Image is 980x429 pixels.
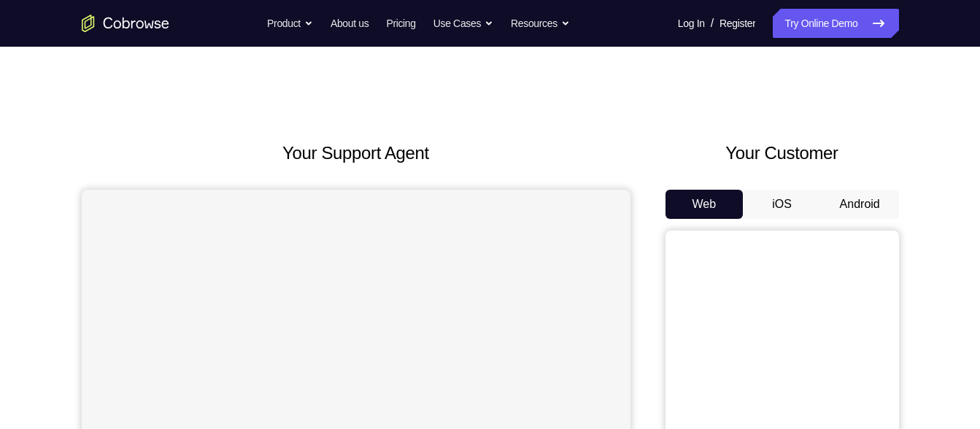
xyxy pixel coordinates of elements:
[773,9,898,38] a: Try Online Demo
[719,9,755,38] a: Register
[386,9,415,38] a: Pricing
[665,140,899,166] h2: Your Customer
[821,190,899,219] button: Android
[267,9,313,38] button: Product
[678,9,705,38] a: Log In
[743,190,821,219] button: iOS
[665,190,744,219] button: Web
[82,140,630,166] h2: Your Support Agent
[711,15,714,32] span: /
[511,9,570,38] button: Resources
[433,9,493,38] button: Use Cases
[82,15,169,32] a: Go to the home page
[331,9,369,38] a: About us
